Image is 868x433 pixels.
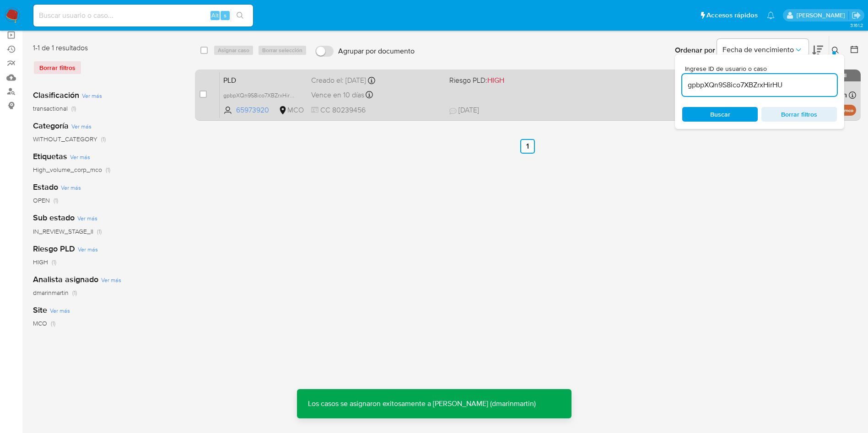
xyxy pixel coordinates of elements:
a: Salir [852,11,861,20]
p: david.marinmartinez@mercadolibre.com.co [797,11,848,20]
input: Buscar usuario o caso... [33,10,253,21]
span: 3.161.2 [850,21,863,29]
span: s [224,11,226,20]
a: Notificaciones [767,11,775,19]
span: Accesos rápidos [706,11,758,20]
button: search-icon [231,9,249,22]
span: Alt [211,11,219,20]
